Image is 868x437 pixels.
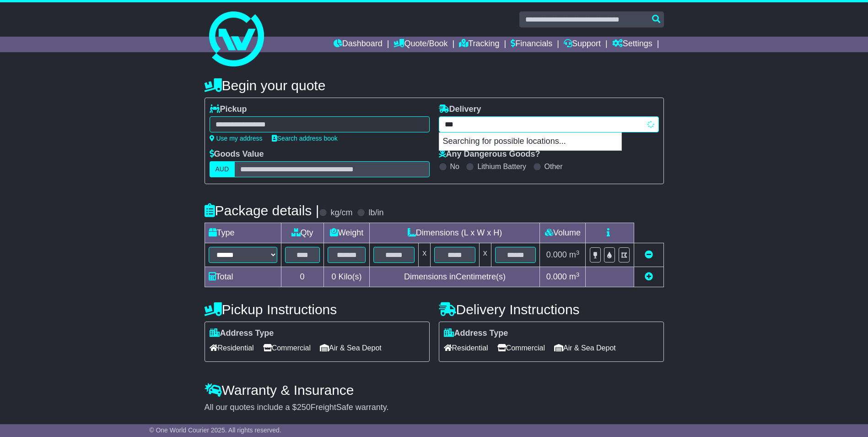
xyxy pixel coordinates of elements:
[370,223,540,243] td: Dimensions (L x W x H)
[323,223,370,243] td: Weight
[210,328,274,339] label: Address Type
[263,341,311,355] span: Commercial
[272,135,338,142] a: Search address book
[444,341,488,355] span: Residential
[444,328,508,339] label: Address Type
[205,403,664,413] div: All our quotes include a $ FreightSafe warranty.
[323,267,370,287] td: Kilo(s)
[205,78,664,93] h4: Begin your quote
[545,162,563,171] label: Other
[149,426,281,434] span: © One World Courier 2025. All rights reserved.
[205,382,664,398] h4: Warranty & Insurance
[439,302,664,317] h4: Delivery Instructions
[439,116,659,132] typeahead: Please provide city
[564,37,601,52] a: Support
[612,37,652,52] a: Settings
[645,250,653,259] a: Remove this item
[394,37,447,52] a: Quote/Book
[554,341,616,355] span: Air & Sea Depot
[368,208,383,218] label: lb/in
[331,272,336,281] span: 0
[210,104,247,115] label: Pickup
[546,272,567,281] span: 0.000
[569,272,580,281] span: m
[281,267,323,287] td: 0
[439,149,540,159] label: Any Dangerous Goods?
[210,341,254,355] span: Residential
[210,149,264,159] label: Goods Value
[459,37,499,52] a: Tracking
[645,272,653,281] a: Add new item
[576,271,580,278] sup: 3
[511,37,552,52] a: Financials
[439,133,621,150] p: Searching for possible locations...
[479,243,491,267] td: x
[477,162,526,171] label: Lithium Battery
[320,341,382,355] span: Air & Sea Depot
[569,250,580,259] span: m
[205,223,281,243] td: Type
[281,223,323,243] td: Qty
[210,161,235,177] label: AUD
[205,302,430,317] h4: Pickup Instructions
[370,267,540,287] td: Dimensions in Centimetre(s)
[297,403,311,412] span: 250
[210,135,263,142] a: Use my address
[419,243,431,267] td: x
[497,341,545,355] span: Commercial
[439,104,481,115] label: Delivery
[546,250,567,259] span: 0.000
[330,208,352,218] label: kg/cm
[450,162,459,171] label: No
[576,249,580,256] sup: 3
[334,37,383,52] a: Dashboard
[205,267,281,287] td: Total
[540,223,586,243] td: Volume
[205,203,319,218] h4: Package details |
